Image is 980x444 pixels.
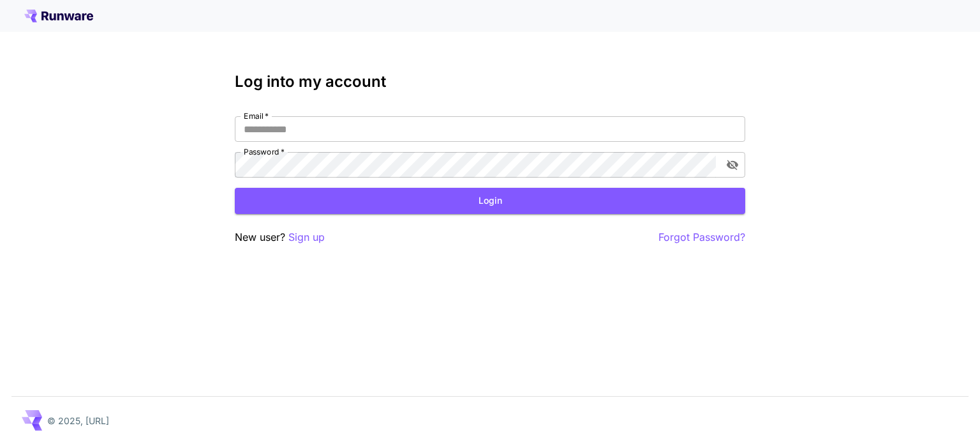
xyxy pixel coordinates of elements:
[721,153,744,176] button: toggle password visibility
[235,73,745,91] h3: Log into my account
[244,146,285,157] label: Password
[244,111,269,121] label: Email
[235,229,325,245] p: New user?
[288,229,325,245] button: Sign up
[658,229,745,245] button: Forgot Password?
[235,188,745,214] button: Login
[47,414,109,427] p: © 2025, [URL]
